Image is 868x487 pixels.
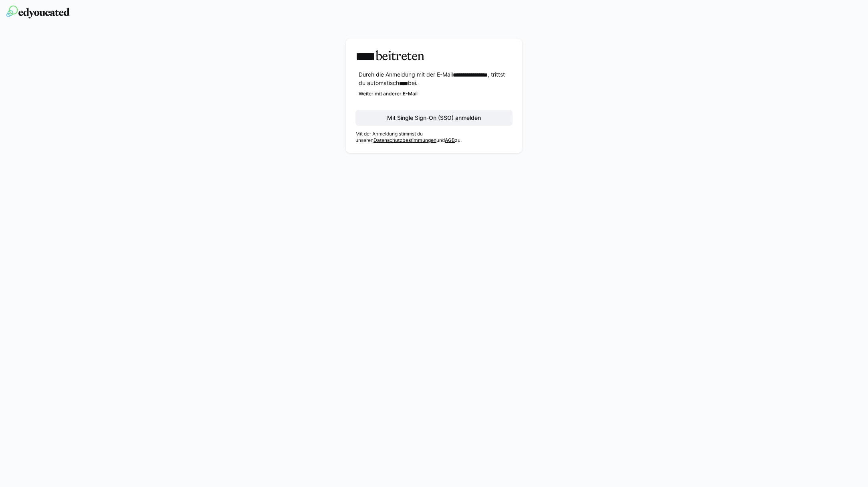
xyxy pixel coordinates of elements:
[6,6,70,18] img: edyoucated
[355,48,513,64] h3: beitreten
[355,131,513,143] p: Mit der Anmeldung stimmst du unseren und zu.
[386,114,482,122] span: Mit Single Sign-On (SSO) anmelden
[445,137,455,143] a: AGB
[355,110,513,126] button: Mit Single Sign-On (SSO) anmelden
[359,91,513,97] div: Weiter mit anderer E-Mail
[373,137,436,143] a: Datenschutzbestimmungen
[359,71,513,87] p: Durch die Anmeldung mit der E-Mail , trittst du automatisch bei.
